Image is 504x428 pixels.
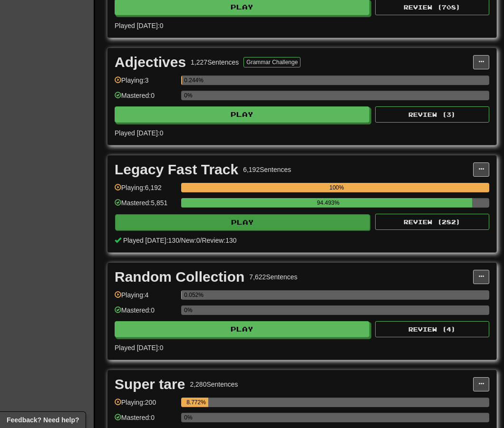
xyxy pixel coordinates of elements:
span: New: 0 [181,237,200,244]
button: Review (4) [375,321,489,337]
div: Adjectives [115,55,186,69]
div: 6,192 Sentences [243,165,291,174]
span: Played [DATE]: 0 [115,129,163,137]
div: Mastered: 5,851 [115,198,176,214]
span: Review: 130 [202,237,236,244]
div: Playing: 4 [115,290,176,306]
div: Playing: 3 [115,76,176,91]
div: 2,280 Sentences [190,380,238,389]
button: Play [115,321,369,337]
button: Grammar Challenge [243,57,300,67]
div: 8.772% [184,398,208,407]
div: Mastered: 0 [115,305,176,321]
div: Playing: 200 [115,398,176,413]
div: Random Collection [115,270,244,284]
div: Mastered: 0 [115,91,176,106]
span: Played [DATE]: 0 [115,22,163,29]
div: 7,622 Sentences [249,272,297,282]
div: 100% [184,183,489,192]
div: 1,227 Sentences [191,57,239,67]
div: Legacy Fast Track [115,162,238,177]
button: Review (282) [375,214,489,230]
div: 94.493% [184,198,472,208]
button: Play [115,214,370,230]
span: Open feedback widget [7,415,79,425]
button: Review (3) [375,106,489,123]
div: Playing: 6,192 [115,183,176,199]
span: Played [DATE]: 0 [115,344,163,352]
span: Played [DATE]: 130 [123,237,179,244]
span: / [200,237,202,244]
div: Super tare [115,377,185,391]
button: Play [115,106,369,123]
span: / [179,237,181,244]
